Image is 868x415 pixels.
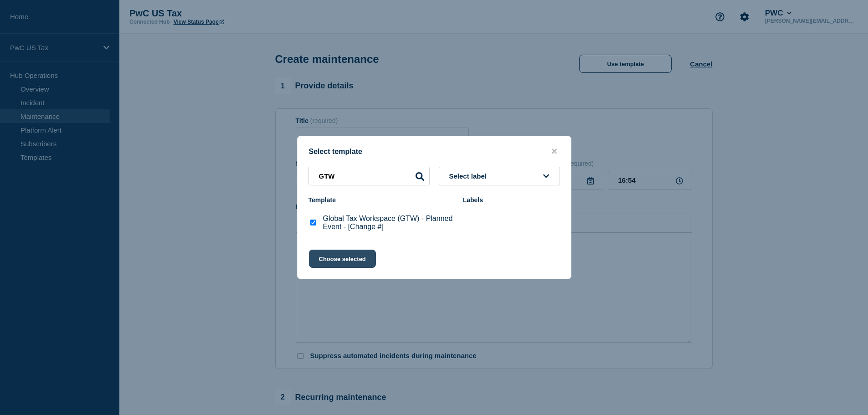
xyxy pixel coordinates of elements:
[439,167,560,185] button: Select label
[449,172,491,180] span: Select label
[308,196,454,204] div: Template
[298,147,571,156] div: Select template
[463,196,560,204] div: Labels
[308,167,430,185] input: Search templates & labels
[310,220,316,225] input: Global Tax Workspace (GTW) - Planned Event - [Change #] checkbox
[309,250,376,268] button: Choose selected
[323,215,454,231] p: Global Tax Workspace (GTW) - Planned Event - [Change #]
[549,147,560,156] button: close button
